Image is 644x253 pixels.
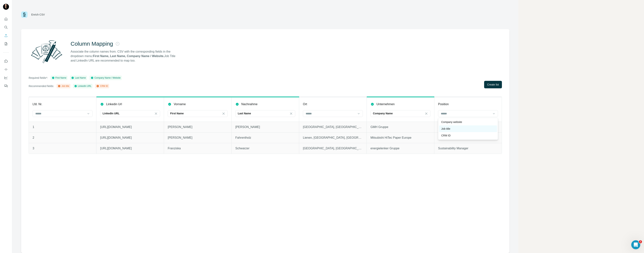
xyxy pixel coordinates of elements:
[3,24,9,31] button: Search
[441,134,451,137] p: CRM ID
[3,4,9,10] img: Avatar
[33,135,92,140] p: 2
[3,16,9,22] button: Quick start
[31,13,45,16] div: Enrich CSV
[3,83,9,89] button: Feedback
[235,146,295,151] p: Schwarzer
[238,112,251,115] p: Last Name
[303,102,307,106] p: Ort
[100,146,160,151] p: [URL][DOMAIN_NAME]
[303,125,363,129] p: [GEOGRAPHIC_DATA], [GEOGRAPHIC_DATA], [GEOGRAPHIC_DATA]
[71,76,86,80] div: Last Name
[29,38,65,65] img: Surfe Illustration - Column Mapping
[241,102,257,106] p: Nachnahme
[71,40,113,47] h2: Column Mapping
[52,76,66,80] div: First Name
[71,49,179,63] p: Associate the column names from. CSV with the corresponding fields in the dropdown menu: Job Titl...
[33,146,92,151] p: 3
[438,146,498,151] p: Sustainability Manager
[100,125,160,129] p: [URL][DOMAIN_NAME]
[441,120,462,124] p: Company website
[168,125,228,129] p: [PERSON_NAME]
[58,84,69,88] div: Job title
[235,125,295,129] p: [PERSON_NAME]
[96,84,108,88] div: CRM ID
[370,146,430,151] p: energielenker Gruppe
[487,83,499,86] span: Create list
[29,76,48,80] p: Required fields*:
[373,112,393,115] p: Company Name
[91,76,121,80] div: Company Name / Website
[3,66,9,73] button: Use Surfe API
[3,40,9,47] button: My lists
[168,135,228,140] p: [PERSON_NAME]
[3,32,9,39] button: Enrich CSV
[168,146,228,151] p: Franziska
[639,240,642,243] span: 1
[100,135,160,140] p: [URL][DOMAIN_NAME]
[484,81,502,88] button: Create list
[174,102,186,106] p: Vorname
[631,240,640,249] iframe: Intercom live chat
[33,125,92,129] p: 1
[74,84,92,88] div: LinkedIn URL
[438,102,449,106] p: Position
[3,74,9,81] button: Dashboard
[370,125,430,129] p: GMH Gruppe
[93,54,164,58] strong: First Name, Last Name, Company Name / Website.
[170,112,184,115] p: First Name
[21,11,28,18] img: Surfe Logo
[235,135,295,140] p: Fahrentholz
[29,84,54,88] p: Recommended fields:
[303,135,363,140] p: Lienen, [GEOGRAPHIC_DATA], [GEOGRAPHIC_DATA]
[303,146,363,151] p: [GEOGRAPHIC_DATA], [GEOGRAPHIC_DATA], [GEOGRAPHIC_DATA]
[33,102,42,106] p: Lfd. Nr.
[376,102,395,106] p: Unternehmen
[441,127,450,131] p: Job title
[103,112,119,115] p: LinkedIn URL
[370,135,430,140] p: Mitsubishi HiTec Paper Europe
[3,58,9,65] button: Use Surfe on LinkedIn
[106,102,122,106] p: Linkedin Url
